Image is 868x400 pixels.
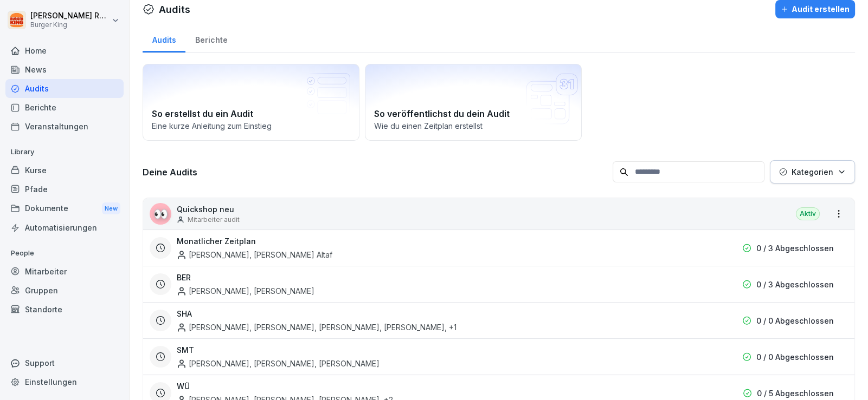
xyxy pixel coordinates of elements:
p: Wie du einen Zeitplan erstellst [374,120,573,132]
a: So erstellst du ein AuditEine kurze Anleitung zum Einstieg [143,64,359,141]
a: Automatisierungen [5,218,124,237]
h3: Monatlicher Zeitplan [177,235,256,247]
h2: So veröffentlichst du dein Audit [374,107,573,120]
a: Veranstaltungen [5,117,124,136]
a: DokumenteNew [5,199,124,219]
h2: So erstellst du ein Audit [152,107,350,120]
div: [PERSON_NAME], [PERSON_NAME] [177,285,314,297]
a: Standorte [5,300,124,319]
h3: SMT [177,344,194,356]
p: 0 / 3 Abgeschlossen [756,242,834,254]
a: Berichte [185,25,237,53]
div: Audit erstellen [781,3,850,15]
a: Mitarbeiter [5,262,124,281]
p: Quickshop neu [177,204,240,215]
a: Audits [5,79,124,98]
p: Mitarbeiter audit [188,215,240,225]
p: Library [5,143,124,161]
p: Eine kurze Anleitung zum Einstieg [152,120,350,132]
div: Dokumente [5,199,124,219]
p: Kategorien [792,166,833,178]
p: Burger King [30,21,110,29]
a: Pfade [5,180,124,199]
div: [PERSON_NAME], [PERSON_NAME], [PERSON_NAME], [PERSON_NAME] , +1 [177,322,456,333]
p: 0 / 5 Abgeschlossen [757,388,834,399]
div: [PERSON_NAME], [PERSON_NAME], [PERSON_NAME] [177,358,380,369]
h3: SHA [177,308,192,319]
div: Aktiv [796,207,820,220]
div: New [102,202,120,215]
a: Einstellungen [5,372,124,391]
p: 0 / 3 Abgeschlossen [756,279,834,290]
a: Kurse [5,161,124,180]
p: 0 / 0 Abgeschlossen [756,351,834,363]
a: News [5,60,124,79]
a: Audits [143,25,185,53]
a: Berichte [5,98,124,117]
div: 👀 [150,203,171,225]
button: Kategorien [770,160,855,183]
h3: Deine Audits [143,166,607,178]
a: So veröffentlichst du dein AuditWie du einen Zeitplan erstellst [365,64,582,141]
div: Support [5,353,124,372]
p: People [5,245,124,262]
h3: WÜ [177,381,190,392]
p: 0 / 0 Abgeschlossen [756,315,834,326]
p: [PERSON_NAME] Rohrich [30,11,110,21]
div: [PERSON_NAME], [PERSON_NAME] Altaf [177,249,332,260]
a: Home [5,41,124,60]
h1: Audits [159,2,190,17]
a: Gruppen [5,281,124,300]
h3: BER [177,272,191,283]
